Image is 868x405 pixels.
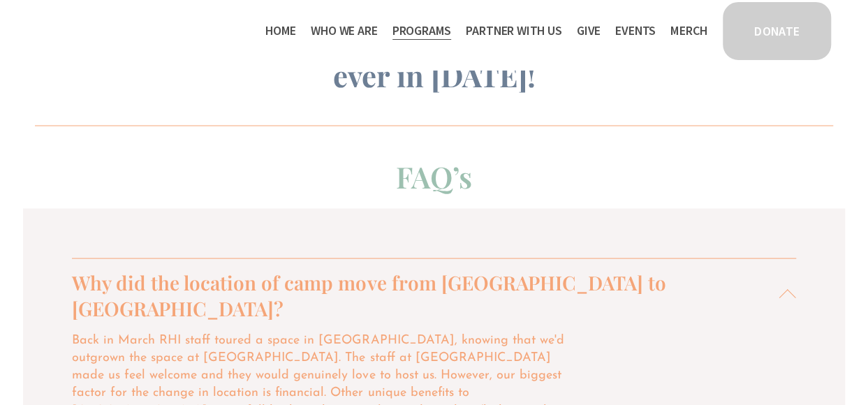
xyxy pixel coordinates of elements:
[311,20,377,42] a: folder dropdown
[392,21,452,41] span: Programs
[72,258,795,331] button: Why did the location of camp move from [GEOGRAPHIC_DATA] to [GEOGRAPHIC_DATA]?
[670,20,707,42] a: Merch
[577,20,601,42] a: Give
[265,20,296,42] a: Home
[35,156,834,196] h3: FAQ’s
[311,21,377,41] span: Who We Are
[72,269,779,321] span: Why did the location of camp move from [GEOGRAPHIC_DATA] to [GEOGRAPHIC_DATA]?
[466,20,561,42] a: folder dropdown
[466,21,561,41] span: Partner With Us
[615,20,656,42] a: Events
[392,20,452,42] a: folder dropdown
